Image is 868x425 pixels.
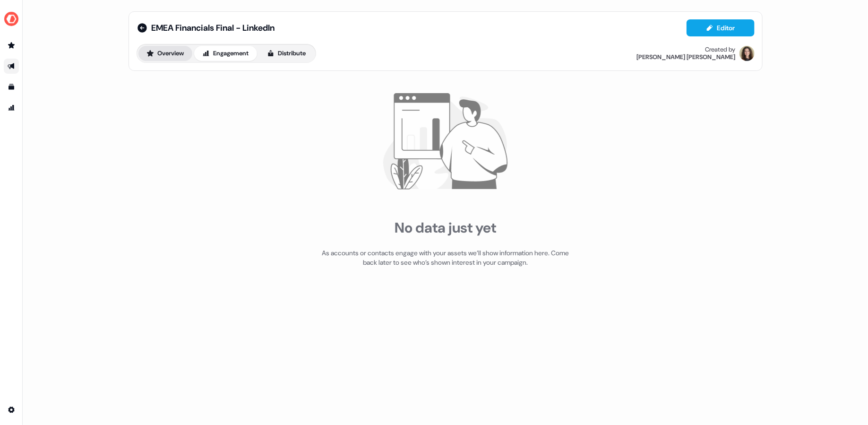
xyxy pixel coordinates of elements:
[687,19,755,36] button: Editor
[138,46,192,61] button: Overview
[705,46,736,53] div: Created by
[4,38,19,53] a: Go to prospects
[4,79,19,95] a: Go to templates
[395,219,496,237] div: No data just yet
[320,248,570,267] div: As accounts or contacts engage with your assets we’ll show information here. Come back later to s...
[152,22,275,34] span: EMEA Financials Final - LinkedIn
[259,46,314,61] button: Distribute
[194,46,257,61] button: Engagement
[4,100,19,115] a: Go to attribution
[637,53,736,61] div: [PERSON_NAME] [PERSON_NAME]
[4,59,19,74] a: Go to outbound experience
[687,24,755,34] a: Editor
[4,402,19,417] a: Go to integrations
[379,75,512,208] img: illustration showing a graph with no data
[739,46,755,61] img: Alexandra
